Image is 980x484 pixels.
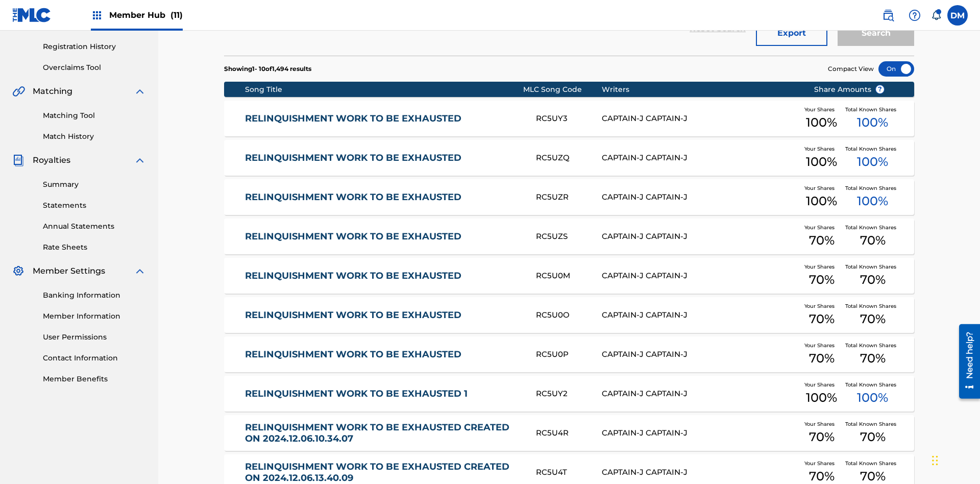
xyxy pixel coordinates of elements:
[860,349,886,368] span: 70 %
[602,427,798,439] div: CAPTAIN-J CAPTAIN-J
[602,388,798,400] div: CAPTAIN-J CAPTAIN-J
[814,84,885,95] span: Share Amounts
[845,184,900,192] span: Total Known Shares
[245,231,523,243] a: RELINQUISHMENT WORK TO BE EXHAUSTED
[43,110,146,121] a: Matching Tool
[43,221,146,232] a: Annual Statements
[33,265,105,277] span: Member Settings
[809,271,835,289] span: 70 %
[931,10,941,20] div: Notifications
[12,85,25,98] img: Matching
[134,154,146,166] img: expand
[909,9,921,21] img: help
[804,184,839,192] span: Your Shares
[845,263,900,271] span: Total Known Shares
[536,388,601,400] div: RC5UY2
[804,459,839,467] span: Your Shares
[134,265,146,277] img: expand
[536,427,601,439] div: RC5U4R
[536,191,601,203] div: RC5UZR
[806,153,837,171] span: 100 %
[602,467,798,478] div: CAPTAIN-J CAPTAIN-J
[809,349,835,368] span: 70 %
[245,422,523,445] a: RELINQUISHMENT WORK TO BE EXHAUSTED CREATED ON 2024.12.06.10.34.07
[245,113,523,125] a: RELINQUISHMENT WORK TO BE EXHAUSTED
[860,428,886,446] span: 70 %
[845,106,900,113] span: Total Known Shares
[245,191,523,203] a: RELINQUISHMENT WORK TO BE EXHAUSTED
[828,64,874,74] span: Compact View
[804,420,839,428] span: Your Shares
[43,242,146,253] a: Rate Sheets
[602,349,798,360] div: CAPTAIN-J CAPTAIN-J
[536,113,601,125] div: RC5UY3
[882,9,894,21] img: search
[602,191,798,203] div: CAPTAIN-J CAPTAIN-J
[860,310,886,328] span: 70 %
[12,265,24,277] img: Member Settings
[12,8,52,22] img: MLC Logo
[43,332,146,343] a: User Permissions
[845,381,900,389] span: Total Known Shares
[245,84,523,95] div: Song Title
[804,145,839,153] span: Your Shares
[109,9,183,21] span: Member Hub
[245,152,523,164] a: RELINQUISHMENT WORK TO BE EXHAUSTED
[845,342,900,349] span: Total Known Shares
[43,179,146,190] a: Summary
[536,270,601,282] div: RC5U0M
[845,302,900,310] span: Total Known Shares
[245,309,523,321] a: RELINQUISHMENT WORK TO BE EXHAUSTED
[878,5,898,26] a: Public Search
[602,309,798,321] div: CAPTAIN-J CAPTAIN-J
[602,84,798,95] div: Writers
[245,270,523,282] a: RELINQUISHMENT WORK TO BE EXHAUSTED
[91,9,103,21] img: Top Rightsholders
[804,106,839,113] span: Your Shares
[756,20,827,46] button: Export
[804,224,839,231] span: Your Shares
[845,459,900,467] span: Total Known Shares
[245,461,523,484] a: RELINQUISHMENT WORK TO BE EXHAUSTED CREATED ON 2024.12.06.13.40.09
[602,231,798,243] div: CAPTAIN-J CAPTAIN-J
[809,310,835,328] span: 70 %
[43,200,146,211] a: Statements
[536,349,601,360] div: RC5U0P
[857,389,888,407] span: 100 %
[860,231,886,250] span: 70 %
[947,5,968,26] div: User Menu
[845,145,900,153] span: Total Known Shares
[857,113,888,132] span: 100 %
[804,263,839,271] span: Your Shares
[170,10,183,20] span: (11)
[929,435,980,484] iframe: Chat Widget
[43,131,146,142] a: Match History
[904,5,925,26] div: Help
[43,374,146,384] a: Member Benefits
[932,445,938,476] div: Drag
[245,349,523,360] a: RELINQUISHMENT WORK TO BE EXHAUSTED
[809,231,835,250] span: 70 %
[857,153,888,171] span: 100 %
[806,389,837,407] span: 100 %
[951,320,980,404] iframe: Resource Center
[806,192,837,210] span: 100 %
[806,113,837,132] span: 100 %
[804,381,839,389] span: Your Shares
[845,224,900,231] span: Total Known Shares
[602,113,798,125] div: CAPTAIN-J CAPTAIN-J
[602,152,798,164] div: CAPTAIN-J CAPTAIN-J
[33,85,72,98] span: Matching
[536,231,601,243] div: RC5UZS
[860,271,886,289] span: 70 %
[224,64,311,74] p: Showing 1 - 10 of 1,494 results
[43,353,146,364] a: Contact Information
[857,192,888,210] span: 100 %
[804,342,839,349] span: Your Shares
[523,84,602,95] div: MLC Song Code
[845,420,900,428] span: Total Known Shares
[536,467,601,478] div: RC5U4T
